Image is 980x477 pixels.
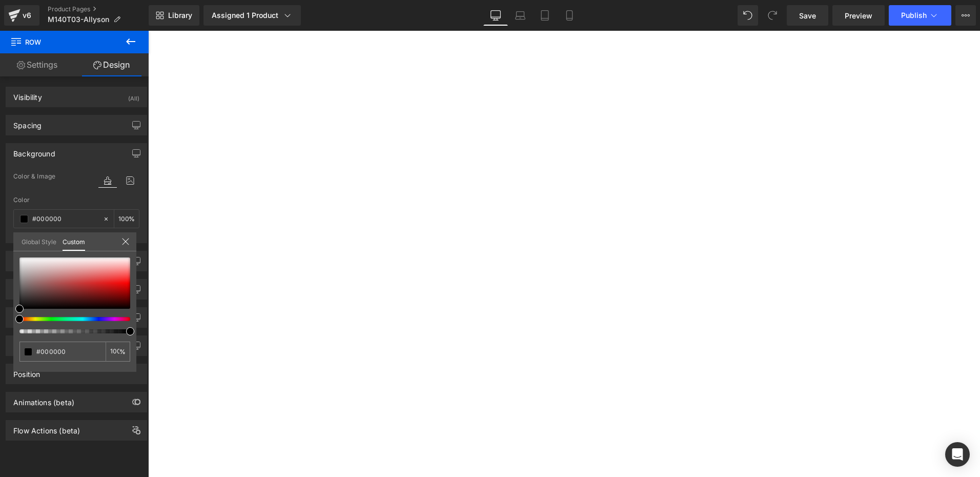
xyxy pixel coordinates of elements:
[901,11,927,19] span: Publish
[74,53,149,76] a: Design
[889,5,951,26] button: Publish
[762,5,783,26] button: Redo
[945,442,970,467] div: Open Intercom Messenger
[36,346,101,357] input: Color
[832,5,885,26] a: Preview
[845,10,872,21] span: Preview
[22,232,56,250] a: Global Style
[799,10,816,21] span: Save
[557,5,582,26] a: Mobile
[48,5,149,13] a: Product Pages
[738,5,758,26] button: Undo
[483,5,508,26] a: Desktop
[21,9,33,22] div: v6
[212,10,293,21] div: Assigned 1 Product
[4,5,39,26] a: v6
[48,15,109,24] span: M140T03-Allyson
[63,232,85,251] a: Custom
[955,5,976,26] button: More
[508,5,533,26] a: Laptop
[533,5,557,26] a: Tablet
[149,5,199,26] a: New Library
[168,11,192,20] span: Library
[10,31,113,53] span: Row
[106,342,130,362] div: %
